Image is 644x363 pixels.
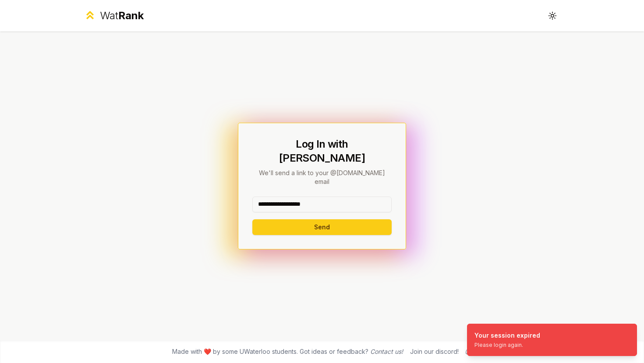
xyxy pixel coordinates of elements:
div: Your session expired [474,331,540,340]
span: Made with ❤️ by some UWaterloo students. Got ideas or feedback? [172,347,403,356]
div: Wat [100,9,144,23]
span: Rank [118,9,144,22]
h1: Log In with [PERSON_NAME] [252,137,392,165]
a: WatRank [84,9,144,23]
div: Join our discord! [410,347,459,356]
div: Please login again. [474,342,540,349]
a: Contact us! [370,348,403,355]
button: Send [252,219,392,235]
p: We'll send a link to your @[DOMAIN_NAME] email [252,169,392,186]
